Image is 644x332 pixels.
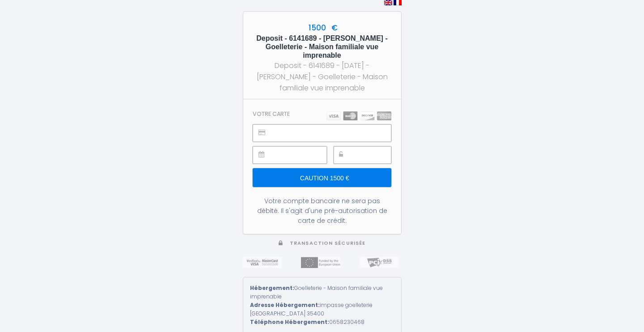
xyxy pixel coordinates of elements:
iframe: Cadre sécurisé pour la saisie du code de sécurité CVC [354,147,391,163]
span: 1500 € [306,22,338,33]
div: Votre compte bancaire ne sera pas débité. Il s'agit d'une pré-autorisation de carte de crédit. [253,196,391,226]
iframe: Cadre sécurisé pour la saisie du numéro de carte [273,125,390,141]
input: Caution 1500 € [253,168,391,187]
h3: Votre carte [253,111,290,117]
div: 0658230468 [250,318,394,327]
iframe: Cadre sécurisé pour la saisie de la date d'expiration [273,147,326,163]
strong: Hébergement: [250,284,294,292]
div: impasse goelleterie [GEOGRAPHIC_DATA] 35400 [250,301,394,318]
span: Transaction sécurisée [290,240,365,247]
strong: Téléphone Hébergement: [250,318,329,326]
div: Deposit - 6141689 - [DATE] - [PERSON_NAME] - Goelleterie - Maison familiale vue imprenable [251,60,393,94]
h5: Deposit - 6141689 - [PERSON_NAME] - Goelleterie - Maison familiale vue imprenable [251,34,393,60]
img: carts.png [326,111,391,120]
div: Goelleterie - Maison familiale vue imprenable [250,284,394,301]
strong: Adresse Hébergement: [250,301,320,309]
